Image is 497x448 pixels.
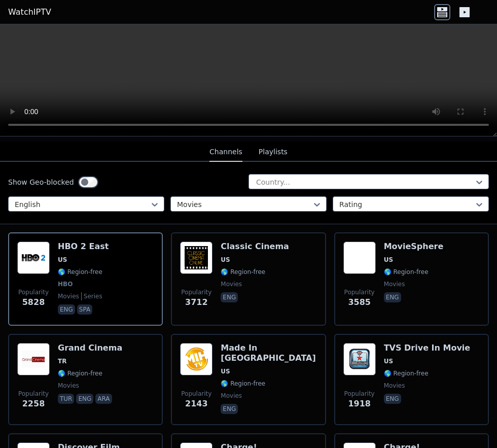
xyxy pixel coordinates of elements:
span: Popularity [181,288,211,296]
span: 🌎 Region-free [221,268,265,276]
h6: Grand Cinema [58,343,122,353]
a: WatchIPTV [8,6,51,18]
p: spa [77,304,92,315]
span: US [221,256,230,264]
img: TVS Drive In Movie [343,343,376,375]
span: HBO [58,280,73,288]
span: 3712 [185,296,208,308]
img: Grand Cinema [17,343,50,375]
h6: Made In [GEOGRAPHIC_DATA] [221,343,316,363]
h6: MovieSphere [384,242,444,252]
img: Made In Hollywood [180,343,212,375]
span: 🌎 Region-free [58,268,102,276]
span: Popularity [344,288,375,296]
span: 🌎 Region-free [384,268,429,276]
img: HBO 2 East [17,242,50,274]
span: US [221,367,230,375]
p: eng [221,404,238,414]
span: 🌎 Region-free [384,369,429,377]
h6: HBO 2 East [58,242,109,252]
span: movies [221,280,242,288]
span: movies [384,280,405,288]
p: eng [58,304,75,315]
span: Popularity [18,288,49,296]
span: US [384,256,393,264]
span: Popularity [344,390,375,398]
span: Popularity [181,390,211,398]
p: eng [384,394,401,404]
p: eng [384,292,401,302]
img: MovieSphere [343,242,376,274]
button: Playlists [259,143,288,162]
span: 2258 [22,398,45,410]
p: tur [58,394,74,404]
p: ara [95,394,112,404]
span: 3585 [348,296,371,308]
span: 5828 [22,296,45,308]
span: 2143 [185,398,208,410]
span: US [58,256,67,264]
h6: Classic Cinema [221,242,289,252]
span: Popularity [18,390,49,398]
p: eng [76,394,93,404]
span: 🌎 Region-free [221,380,265,388]
span: movies [221,392,242,400]
label: Show Geo-blocked [8,177,74,187]
img: Classic Cinema [180,242,212,274]
span: US [384,357,393,365]
h6: TVS Drive In Movie [384,343,471,353]
span: TR [58,357,66,365]
span: 🌎 Region-free [58,369,102,377]
p: eng [221,292,238,302]
span: movies [58,382,79,390]
button: Channels [209,143,242,162]
span: series [81,292,102,300]
span: movies [58,292,79,300]
span: movies [384,382,405,390]
span: 1918 [348,398,371,410]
